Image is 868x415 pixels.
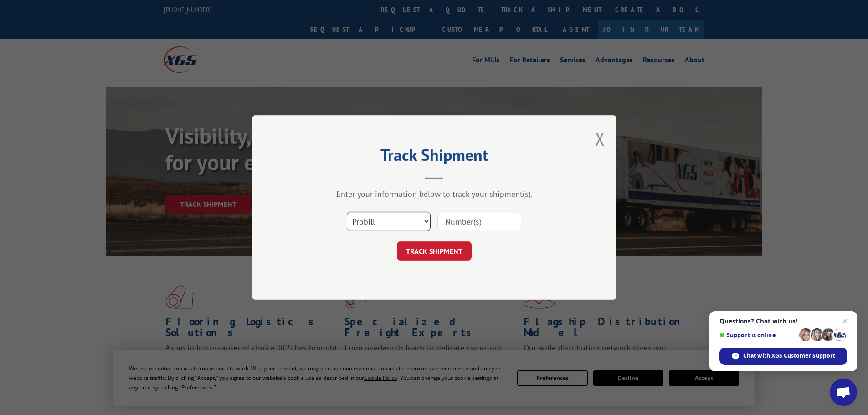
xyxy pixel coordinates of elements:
[719,348,847,365] div: Chat with XGS Customer Support
[437,212,521,231] input: Number(s)
[830,379,857,406] div: Open chat
[719,318,847,325] span: Questions? Chat with us!
[743,352,835,360] span: Chat with XGS Customer Support
[839,316,850,327] span: Close chat
[298,149,571,166] h2: Track Shipment
[298,189,571,199] div: Enter your information below to track your shipment(s).
[595,127,605,151] button: Close modal
[719,332,796,338] span: Support is online
[397,241,472,261] button: TRACK SHIPMENT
